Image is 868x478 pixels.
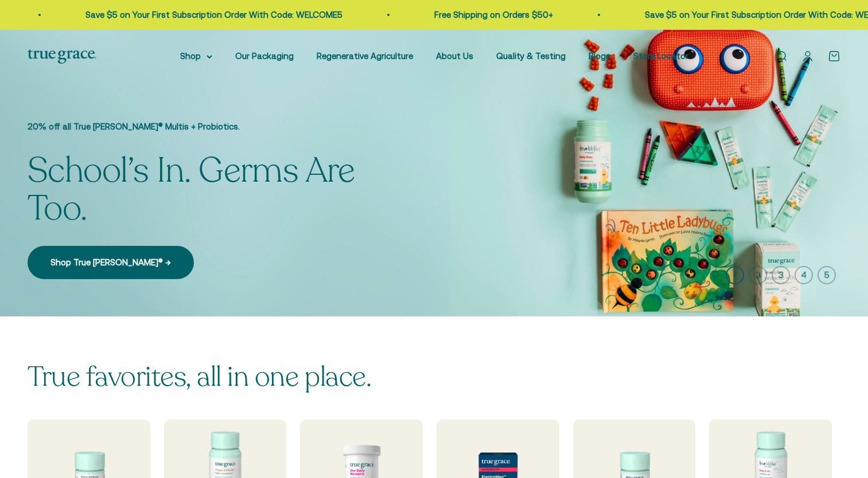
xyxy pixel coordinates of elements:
p: 20% off all True [PERSON_NAME]® Multis + Probiotics. [28,120,406,134]
a: Quality & Testing [496,51,566,61]
a: Store Locator [633,51,688,61]
split-lines: True favorites, all in one place. [28,358,371,395]
button: 2 [749,266,767,284]
button: 4 [795,266,813,284]
split-lines: School’s In. Germs Are Too. [28,147,355,232]
a: Regenerative Agriculture [317,51,413,61]
p: Save $5 on Your First Subscription Order With Code: WELCOME5 [84,8,341,22]
button: 3 [772,266,790,284]
button: 1 [726,266,744,284]
a: Free Shipping on Orders $50+ [433,10,551,19]
a: Blogs [589,51,610,61]
a: Shop True [PERSON_NAME]® → [28,246,194,279]
a: About Us [436,51,473,61]
button: 5 [818,266,836,284]
summary: Shop [180,49,212,63]
a: Our Packaging [235,51,294,61]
